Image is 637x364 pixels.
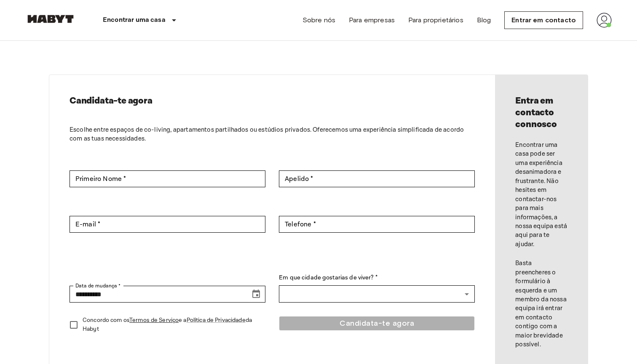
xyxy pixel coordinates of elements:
p: Escolhe entre espaços de co-living, apartamentos partilhados ou estúdios privados. Oferecemos uma... [70,125,475,143]
a: Blog [477,15,491,25]
label: Data de mudança [75,282,120,290]
a: Termos de Serviço [129,316,179,324]
h2: Entra em contacto connosco [515,95,567,130]
h2: Candidata-te agora [70,95,475,107]
a: Para proprietários [408,15,463,25]
p: Basta preencheres o formulário à esquerda e um membro da nossa equipa irá entrar em contacto cont... [515,259,567,349]
label: Em que cidade gostarias de viver? * [279,274,475,282]
p: Encontrar uma casa pode ser uma experiência desanimadora e frustrante. Não hesites em contactar-n... [515,141,567,249]
img: Habyt [25,15,76,23]
img: avatar [597,13,612,28]
a: Entrar em contacto [504,11,583,29]
p: Encontrar uma casa [103,15,166,25]
button: Choose date, selected date is Aug 18, 2025 [248,286,265,303]
a: Para empresas [349,15,395,25]
a: Sobre nós [302,15,335,25]
p: Concordo com os e a da Habyt [83,316,259,334]
a: Política de Privacidade [187,316,246,324]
